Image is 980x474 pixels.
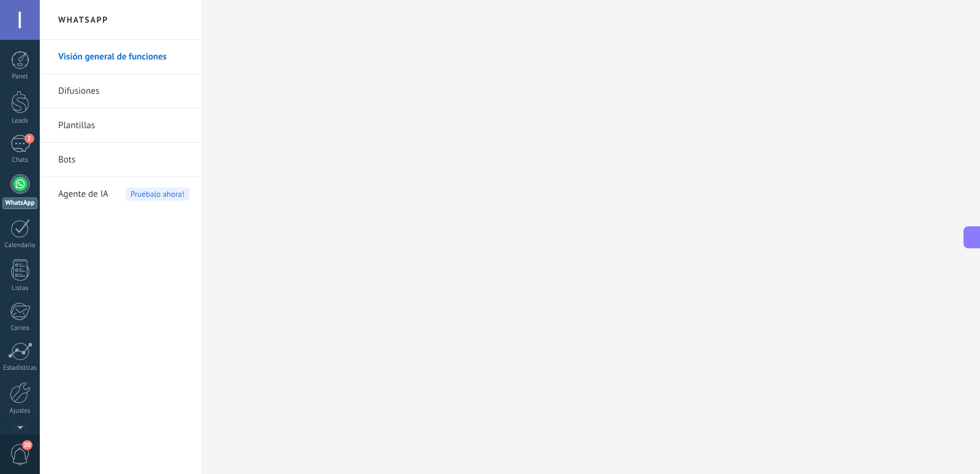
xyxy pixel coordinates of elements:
div: Chats [2,156,38,164]
div: Leads [2,117,38,125]
span: 20 [22,440,32,450]
span: 2 [24,134,34,143]
div: Panel [2,73,38,81]
a: Visión general de funciones [58,40,189,74]
a: Plantillas [58,109,189,143]
div: Listas [2,285,38,292]
li: Bots [40,143,202,177]
li: Plantillas [40,109,202,143]
div: Calendario [2,242,38,250]
a: Bots [58,143,189,177]
span: Pruébalo ahora! [126,188,189,201]
div: Correo [2,324,38,332]
div: WhatsApp [2,197,37,209]
div: Ajustes [2,407,38,415]
li: Difusiones [40,74,202,109]
li: Agente de IA [40,177,202,211]
a: Difusiones [58,74,189,109]
span: Agente de IA [58,177,108,212]
a: Agente de IA Pruébalo ahora! [58,177,189,212]
li: Visión general de funciones [40,40,202,74]
div: Estadísticas [2,364,38,372]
